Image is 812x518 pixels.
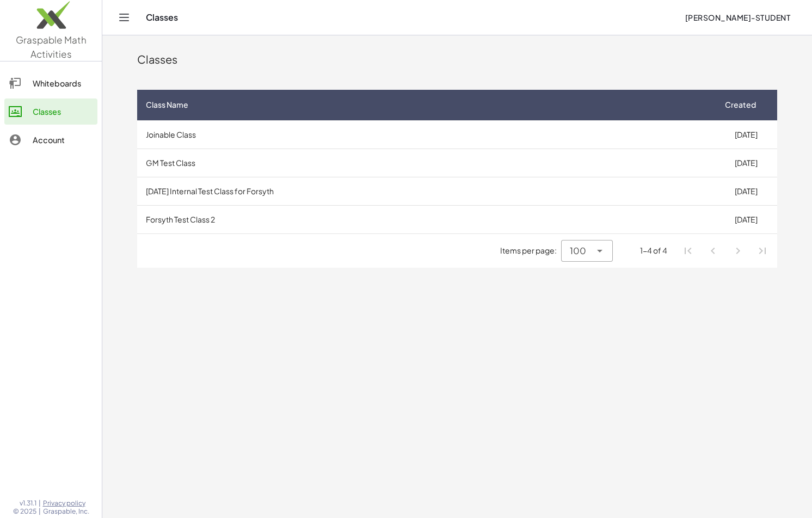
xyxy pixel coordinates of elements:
span: Class Name [146,99,188,110]
span: [PERSON_NAME]-Student [685,13,790,22]
td: GM Test Class [137,149,715,177]
td: [DATE] [715,205,777,233]
span: Created [725,99,756,110]
button: [PERSON_NAME]-Student [676,8,799,27]
a: Classes [4,98,97,125]
a: Privacy policy [43,499,89,508]
div: Classes [33,105,93,118]
span: 100 [570,244,586,257]
div: Classes [137,52,777,67]
td: Forsyth Test Class 2 [137,205,715,233]
button: Toggle navigation [115,9,133,26]
div: 1-4 of 4 [640,245,667,256]
a: Account [4,127,97,153]
td: [DATE] [715,177,777,205]
div: Whiteboards [33,77,93,90]
td: [DATE] [715,149,777,177]
td: Joinable Class [137,120,715,149]
span: v1.31.1 [20,499,36,508]
a: Whiteboards [4,70,97,96]
span: | [39,507,41,516]
span: © 2025 [13,507,36,516]
span: Graspable Math Activities [16,34,87,60]
nav: Pagination Navigation [676,238,775,263]
span: | [39,499,41,508]
td: [DATE] [715,120,777,149]
span: Graspable, Inc. [43,507,89,516]
span: Items per page: [500,245,561,256]
div: Account [33,133,93,146]
td: [DATE] Internal Test Class for Forsyth [137,177,715,205]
